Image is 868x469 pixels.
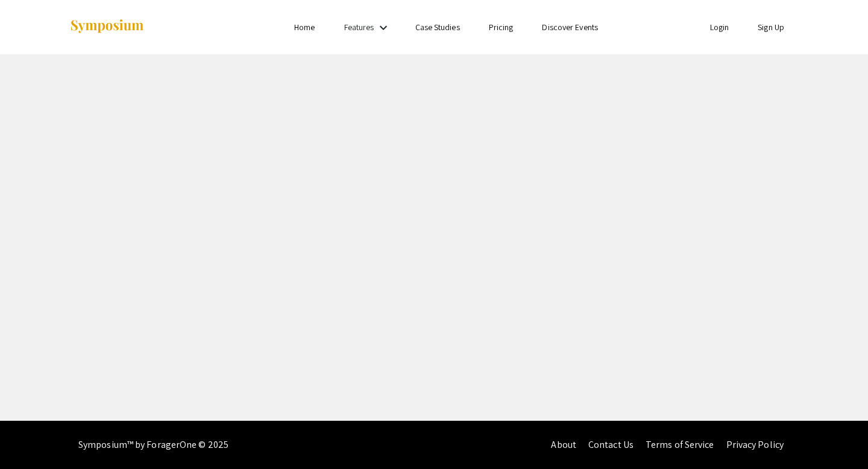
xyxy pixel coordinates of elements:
[344,22,374,33] a: Features
[646,438,714,451] a: Terms of Service
[726,438,784,451] a: Privacy Policy
[78,421,228,469] div: Symposium™ by ForagerOne © 2025
[415,22,460,33] a: Case Studies
[710,22,729,33] a: Login
[758,22,784,33] a: Sign Up
[294,22,315,33] a: Home
[588,438,634,451] a: Contact Us
[542,22,598,33] a: Discover Events
[489,22,514,33] a: Pricing
[69,19,145,35] img: Symposium by ForagerOne
[551,438,576,451] a: About
[376,20,391,35] mat-icon: Expand Features list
